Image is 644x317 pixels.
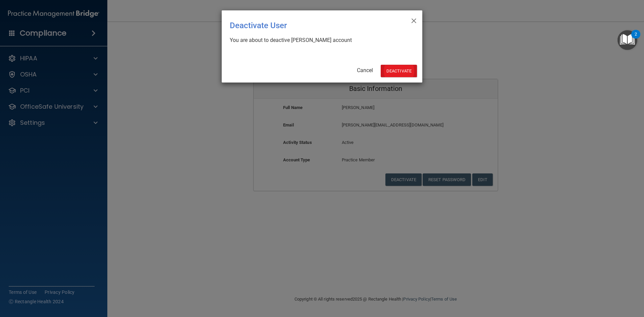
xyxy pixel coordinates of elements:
div: Deactivate User [230,16,387,35]
div: 2 [635,34,637,43]
div: You are about to deactive [PERSON_NAME] account [230,37,409,44]
button: Deactivate [381,65,417,77]
span: × [411,13,417,27]
a: Cancel [357,67,373,73]
button: Open Resource Center, 2 new notifications [618,30,637,50]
